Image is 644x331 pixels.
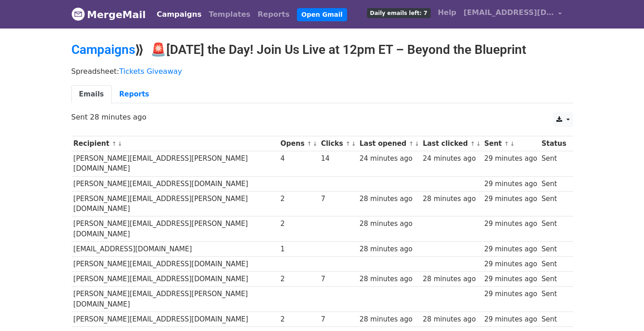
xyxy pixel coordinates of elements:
[423,314,480,325] div: 28 minutes ago
[423,154,480,164] div: 24 minutes ago
[321,314,355,325] div: 7
[360,314,418,325] div: 28 minutes ago
[254,5,293,24] a: Reports
[409,140,414,147] a: ↑
[482,136,540,151] th: Sent
[71,257,278,272] td: [PERSON_NAME][EMAIL_ADDRESS][DOMAIN_NAME]
[71,5,146,24] a: MergeMail
[484,219,537,229] div: 29 minutes ago
[351,140,356,147] a: ↓
[434,4,460,22] a: Help
[112,140,117,147] a: ↑
[119,67,182,76] a: Tickets Giveaway
[476,140,481,147] a: ↓
[281,154,317,164] div: 4
[71,42,573,58] h2: ⟫ 🚨[DATE] the Day! Join Us Live at 12pm ET – Beyond the Blueprint
[71,312,278,326] td: [PERSON_NAME][EMAIL_ADDRESS][DOMAIN_NAME]
[307,140,312,147] a: ↑
[423,194,480,204] div: 28 minutes ago
[484,154,537,164] div: 29 minutes ago
[321,274,355,284] div: 7
[360,194,418,204] div: 28 minutes ago
[484,194,537,204] div: 29 minutes ago
[153,5,205,24] a: Campaigns
[484,289,537,299] div: 29 minutes ago
[360,154,418,164] div: 24 minutes ago
[539,216,568,242] td: Sent
[71,287,278,312] td: [PERSON_NAME][EMAIL_ADDRESS][PERSON_NAME][DOMAIN_NAME]
[464,7,554,18] span: [EMAIL_ADDRESS][DOMAIN_NAME]
[71,7,85,21] img: MergeMail logo
[71,85,112,104] a: Emails
[484,259,537,269] div: 29 minutes ago
[281,194,317,204] div: 2
[360,274,418,284] div: 28 minutes ago
[281,219,317,229] div: 2
[205,5,254,24] a: Templates
[281,244,317,254] div: 1
[484,314,537,325] div: 29 minutes ago
[360,219,418,229] div: 28 minutes ago
[71,191,278,216] td: [PERSON_NAME][EMAIL_ADDRESS][PERSON_NAME][DOMAIN_NAME]
[367,8,431,18] span: Daily emails left: 7
[281,274,317,284] div: 2
[423,274,480,284] div: 28 minutes ago
[313,140,318,147] a: ↓
[539,191,568,216] td: Sent
[71,272,278,287] td: [PERSON_NAME][EMAIL_ADDRESS][DOMAIN_NAME]
[278,136,319,151] th: Opens
[71,151,278,177] td: [PERSON_NAME][EMAIL_ADDRESS][PERSON_NAME][DOMAIN_NAME]
[504,140,509,147] a: ↑
[71,242,278,257] td: [EMAIL_ADDRESS][DOMAIN_NAME]
[421,136,482,151] th: Last clicked
[71,112,573,122] p: Sent 28 minutes ago
[484,179,537,189] div: 29 minutes ago
[360,244,418,254] div: 28 minutes ago
[321,194,355,204] div: 7
[539,176,568,191] td: Sent
[539,287,568,312] td: Sent
[297,8,347,21] a: Open Gmail
[321,154,355,164] div: 14
[71,176,278,191] td: [PERSON_NAME][EMAIL_ADDRESS][DOMAIN_NAME]
[539,257,568,272] td: Sent
[345,140,350,147] a: ↑
[460,4,566,25] a: [EMAIL_ADDRESS][DOMAIN_NAME]
[539,242,568,257] td: Sent
[539,136,568,151] th: Status
[71,67,573,76] p: Spreadsheet:
[118,140,122,147] a: ↓
[484,244,537,254] div: 29 minutes ago
[112,85,157,104] a: Reports
[414,140,419,147] a: ↓
[71,42,135,57] a: Campaigns
[539,312,568,326] td: Sent
[319,136,357,151] th: Clicks
[357,136,421,151] th: Last opened
[510,140,515,147] a: ↓
[281,314,317,325] div: 2
[470,140,475,147] a: ↑
[363,4,434,22] a: Daily emails left: 7
[539,151,568,177] td: Sent
[71,216,278,242] td: [PERSON_NAME][EMAIL_ADDRESS][PERSON_NAME][DOMAIN_NAME]
[484,274,537,284] div: 29 minutes ago
[71,136,278,151] th: Recipient
[539,272,568,287] td: Sent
